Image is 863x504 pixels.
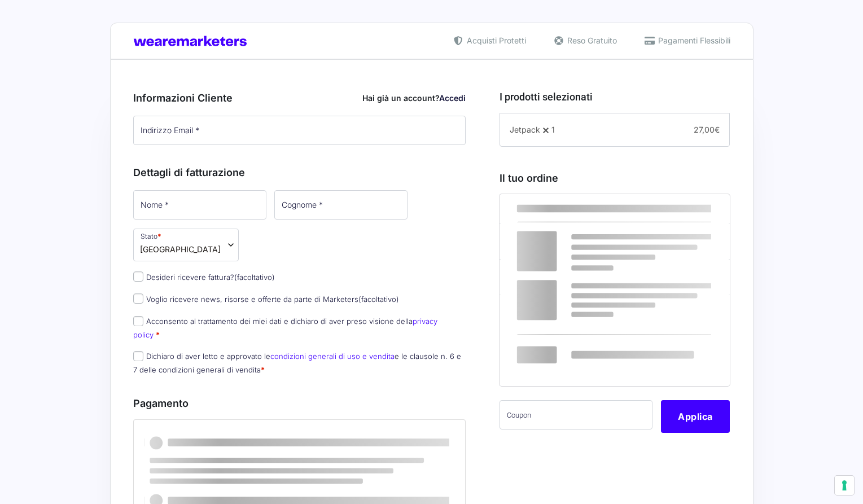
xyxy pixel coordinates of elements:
label: Voglio ricevere news, risorse e offerte da parte di Marketers [133,295,399,304]
input: Coupon [500,400,652,430]
h3: Pagamento [133,396,466,411]
input: Desideri ricevere fattura?(facoltativo) [133,271,143,282]
input: Voglio ricevere news, risorse e offerte da parte di Marketers(facoltativo) [133,293,143,304]
td: Jetpack [500,223,632,259]
span: Acquisti Protetti [464,34,526,46]
span: 27,00 [694,125,720,134]
h3: I prodotti selezionati [500,89,730,104]
input: Indirizzo Email * [133,116,466,145]
label: Desideri ricevere fattura? [133,273,275,282]
input: Nome * [133,190,266,220]
span: 1 [551,125,555,134]
span: € [715,125,720,134]
button: Le tue preferenze relative al consenso per le tecnologie di tracciamento [835,476,854,495]
th: Subtotale [632,194,730,223]
th: Totale [500,295,632,386]
h3: Il tuo ordine [500,170,730,186]
h3: Dettagli di fatturazione [133,165,466,180]
span: Italia [140,243,221,255]
input: Dichiaro di aver letto e approvato lecondizioni generali di uso e venditae le clausole n. 6 e 7 d... [133,351,143,361]
span: Stato [133,229,239,261]
span: Pagamenti Flessibili [655,34,730,46]
span: Reso Gratuito [564,34,617,46]
h3: Informazioni Cliente [133,90,466,106]
label: Acconsento al trattamento dei miei dati e dichiaro di aver preso visione della [133,317,437,339]
label: Dichiaro di aver letto e approvato le e le clausole n. 6 e 7 delle condizioni generali di vendita [133,352,461,374]
input: Acconsento al trattamento dei miei dati e dichiaro di aver preso visione dellaprivacy policy [133,316,143,326]
th: Subtotale [500,260,632,295]
a: privacy policy [133,317,437,339]
span: Jetpack [510,125,540,134]
a: condizioni generali di uso e vendita [270,352,395,361]
a: Accedi [439,93,466,103]
iframe: Customerly Messenger Launcher [9,460,43,494]
span: (facoltativo) [234,273,275,282]
div: Hai già un account? [362,92,466,104]
input: Cognome * [274,190,408,220]
th: Prodotto [500,194,632,223]
span: (facoltativo) [358,295,399,304]
button: Applica [661,400,730,433]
